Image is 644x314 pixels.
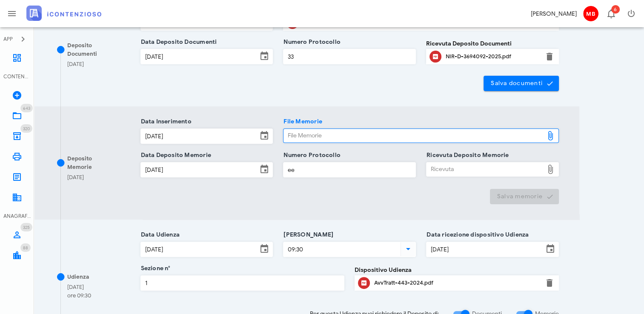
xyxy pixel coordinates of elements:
div: CONTENZIOSO [3,73,31,80]
button: Elimina [544,51,555,62]
label: Dispositivo Udienza [355,265,412,274]
div: ANAGRAFICA [3,212,31,220]
span: Salva documenti [490,80,552,87]
span: MB [583,6,598,21]
img: logo-text-2x.png [26,6,101,21]
label: Sezione n° [138,264,171,273]
div: [DATE] [67,283,91,291]
button: Clicca per aprire un'anteprima del file o scaricarlo [429,51,441,63]
button: Salva documenti [484,76,559,91]
button: Clicca per aprire un'anteprima del file o scaricarlo [358,277,370,289]
div: ore 09:30 [67,291,91,300]
button: Distintivo [601,3,621,24]
label: Data Inserimento [138,117,192,126]
label: Data Deposito Documenti [138,38,217,46]
div: Clicca per aprire un'anteprima del file o scaricarlo [374,276,539,290]
span: Distintivo [611,5,620,14]
div: Deposito Memorie [67,154,117,171]
label: Numero Protocollo [281,151,341,160]
span: Distintivo [20,104,33,112]
span: Distintivo [20,223,32,231]
span: 643 [23,106,30,111]
div: [DATE] [67,60,84,69]
label: Numero Protocollo [281,38,341,46]
label: File Memorie [281,117,322,126]
div: File Memorie [283,129,544,143]
label: [PERSON_NAME] [281,231,333,239]
label: Ricevuta Deposito Memorie [424,151,509,160]
label: Ricevuta Deposito Documenti [426,39,512,48]
button: Elimina [544,278,555,288]
input: Ora Udienza [283,242,399,257]
div: Clicca per aprire un'anteprima del file o scaricarlo [446,50,539,63]
div: NIR-D-3694092-2025.pdf [446,53,539,60]
label: Data ricezione dispositivo Udienza [424,231,529,239]
div: [PERSON_NAME] [531,9,577,18]
span: Distintivo [20,124,32,133]
button: MB [580,3,601,24]
div: [DATE] [67,173,84,182]
span: 325 [23,225,30,230]
span: 88 [23,245,28,251]
input: Numero Protocollo [283,163,415,177]
span: 320 [23,126,30,131]
input: Sezione n° [141,276,344,290]
span: Distintivo [20,243,31,252]
label: Data Deposito Memorie [138,151,211,160]
div: Ricevuta [426,163,544,176]
input: Numero Protocollo [283,49,415,64]
div: Udienza [67,273,89,281]
label: Data Udienza [138,231,180,239]
div: AvvTratt-443-2024.pdf [374,280,539,286]
span: Deposito Documenti [67,42,97,57]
